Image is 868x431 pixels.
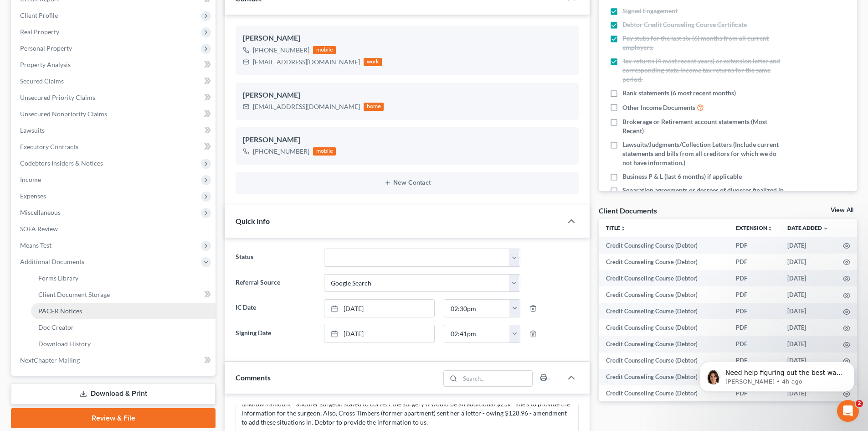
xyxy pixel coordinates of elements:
span: Pay stubs for the last six (6) months from all current employers. [622,34,785,52]
td: Credit Counseling Course (Debtor) [599,353,729,369]
span: Tax returns (4 most recent years) or extension letter and corresponding state income tax returns ... [622,57,785,84]
label: Signing Date [231,325,319,343]
span: PACER Notices [38,307,82,315]
td: Credit Counseling Course (Debtor) [599,270,729,286]
span: Client Profile [20,11,58,19]
label: Referral Source [231,274,319,292]
i: expand_more [823,226,828,231]
span: Unsecured Nonpriority Claims [20,110,107,118]
i: unfold_more [620,226,626,231]
a: [DATE] [324,300,434,317]
span: Lawsuits [20,126,45,134]
button: New Contact [243,179,571,187]
span: Forms Library [38,274,78,282]
span: Lawsuits/Judgments/Collection Letters (Include current statements and bills from all creditors fo... [622,140,785,167]
span: Other Income Documents [622,103,695,112]
span: Unsecured Priority Claims [20,93,95,101]
div: home [364,103,384,111]
td: PDF [729,319,780,336]
span: Real Property [20,28,59,36]
td: Credit Counseling Course (Debtor) [599,319,729,336]
span: Property Analysis [20,61,71,68]
span: Codebtors Insiders & Notices [20,159,103,167]
span: Doc Creator [38,323,74,331]
span: Client Document Storage [38,291,110,298]
a: Secured Claims [13,73,216,89]
span: Quick Info [236,217,270,225]
div: mobile [313,147,336,156]
div: [PERSON_NAME] [243,33,571,44]
a: Client Document Storage [31,286,216,303]
span: Executory Contracts [20,143,78,151]
div: work [364,58,382,66]
span: Business P & L (last 6 months) if applicable [622,172,742,181]
span: Additional Documents [20,258,84,265]
div: [PERSON_NAME] [243,90,571,101]
td: PDF [729,270,780,286]
div: [EMAIL_ADDRESS][DOMAIN_NAME] [253,102,360,111]
span: Download History [38,340,91,348]
a: SOFA Review [13,221,216,237]
td: Credit Counseling Course (Debtor) [599,237,729,254]
span: 2 [856,400,863,407]
span: NextChapter Mailing [20,356,80,364]
a: NextChapter Mailing [13,352,216,369]
span: Separation agreements or decrees of divorces finalized in the past 2 years [622,186,785,204]
span: Income [20,176,41,183]
td: Credit Counseling Course (Debtor) [599,303,729,319]
a: Date Added expand_more [787,224,828,231]
a: Download & Print [11,383,216,405]
a: Forms Library [31,270,216,286]
span: Debtor Credit Counseling Course Certificate [622,20,747,29]
div: Client Documents [599,206,657,215]
a: View All [831,207,853,213]
td: PDF [729,286,780,303]
a: Lawsuits [13,122,216,139]
div: [EMAIL_ADDRESS][DOMAIN_NAME] [253,57,360,67]
td: PDF [729,336,780,352]
span: Need help figuring out the best way to enter your client's income? Here's a quick article to show... [40,26,157,79]
a: Doc Creator [31,319,216,336]
a: Property Analysis [13,57,216,73]
div: spoke with client after prep call - she has a potential PI claim against a plastic surgeon for a ... [241,390,573,427]
td: PDF [729,303,780,319]
td: PDF [729,254,780,270]
p: Message from Emma, sent 4h ago [40,35,157,43]
input: -- : -- [444,300,510,317]
td: [DATE] [780,286,836,303]
span: Personal Property [20,44,72,52]
td: [DATE] [780,254,836,270]
td: Credit Counseling Course (Debtor) [599,286,729,303]
span: Signed Engagement [622,6,678,16]
td: [DATE] [780,237,836,254]
i: unfold_more [767,226,773,231]
a: Executory Contracts [13,139,216,155]
label: IC Date [231,299,319,317]
a: PACER Notices [31,303,216,319]
span: Secured Claims [20,77,64,85]
a: [DATE] [324,325,434,343]
td: PDF [729,237,780,254]
iframe: Intercom live chat [837,400,859,422]
div: mobile [313,46,336,54]
input: Search... [460,371,533,386]
td: Credit Counseling Course (Debtor) [599,369,729,385]
span: Miscellaneous [20,208,61,216]
span: Bank statements (6 most recent months) [622,88,736,98]
span: SOFA Review [20,225,58,233]
iframe: Intercom notifications message [686,343,868,406]
td: Credit Counseling Course (Debtor) [599,385,729,402]
a: Titleunfold_more [606,224,626,231]
td: [DATE] [780,303,836,319]
a: Review & File [11,408,216,428]
div: [PERSON_NAME] [243,135,571,145]
div: [PHONE_NUMBER] [253,147,309,156]
span: Brokerage or Retirement account statements (Most Recent) [622,117,785,135]
span: Comments [236,373,271,382]
td: [DATE] [780,270,836,286]
td: [DATE] [780,336,836,352]
a: Unsecured Nonpriority Claims [13,106,216,122]
td: [DATE] [780,319,836,336]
